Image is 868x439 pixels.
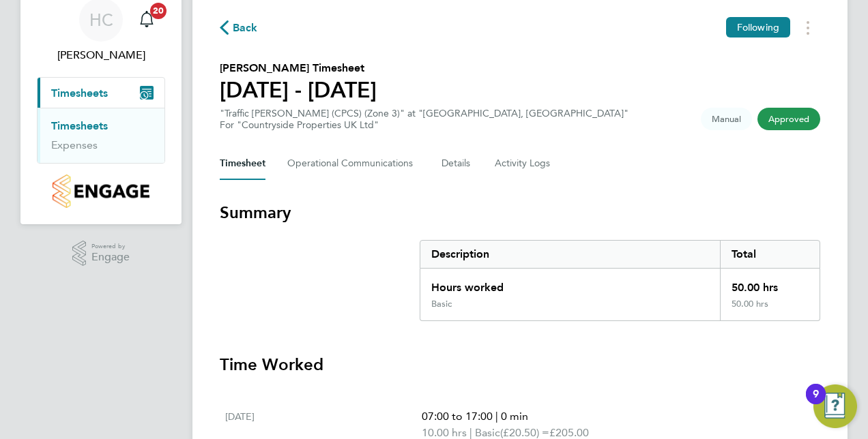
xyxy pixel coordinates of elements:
a: Expenses [51,138,98,151]
div: 50.00 hrs [720,299,820,320]
div: "Traffic [PERSON_NAME] (CPCS) (Zone 3)" at "[GEOGRAPHIC_DATA], [GEOGRAPHIC_DATA]" [220,108,628,131]
span: Timesheets [51,87,108,100]
span: 10.00 hrs [422,426,467,439]
button: Activity Logs [495,147,552,180]
div: For "Countryside Properties UK Ltd" [220,119,628,131]
img: countryside-properties-logo-retina.png [53,175,149,208]
span: This timesheet has been approved. [757,108,820,130]
h2: [PERSON_NAME] Timesheet [220,60,377,76]
div: 50.00 hrs [720,269,820,299]
div: Basic [431,299,452,309]
button: Timesheet [220,147,265,180]
span: Powered by [91,241,130,252]
button: Details [442,147,473,180]
button: Operational Communications [287,147,420,180]
a: Go to home page [37,175,165,208]
a: Powered byEngage [72,241,130,267]
h1: [DATE] - [DATE] [220,76,377,104]
span: This timesheet was manually created. [701,108,752,130]
h3: Summary [220,202,820,224]
button: Following [726,17,790,37]
span: 20 [150,3,167,19]
span: | [495,410,498,423]
button: Open Resource Center, 9 new notifications [813,384,857,428]
button: Timesheets Menu [796,17,820,38]
span: Hannah Cornford [37,47,165,63]
span: 07:00 to 17:00 [422,410,493,423]
button: Timesheets [38,78,164,108]
div: Total [720,241,820,268]
span: £205.00 [549,426,589,439]
div: 9 [813,394,819,412]
h3: Time Worked [220,354,820,376]
div: Description [420,241,720,268]
div: Summary [420,240,820,321]
button: Back [220,19,258,36]
span: Engage [91,252,130,263]
span: Following [737,21,779,33]
span: 0 min [501,410,528,423]
a: Timesheets [51,119,108,132]
div: Hours worked [420,269,720,299]
span: (£20.50) = [500,426,549,439]
span: | [469,426,472,439]
span: Back [233,20,258,36]
div: Timesheets [38,108,164,163]
span: HC [89,11,113,29]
